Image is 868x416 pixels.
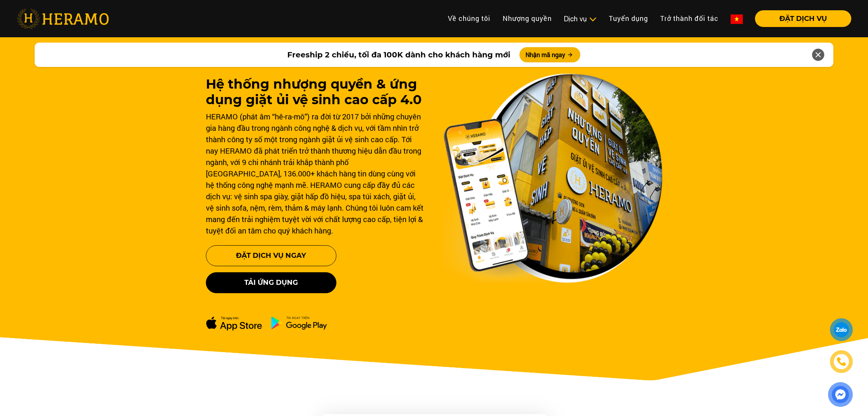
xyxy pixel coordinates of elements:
button: Đặt Dịch Vụ Ngay [206,245,336,266]
a: Trở thành đối tác [654,10,725,27]
img: vn-flag.png [731,14,743,24]
a: phone-icon [831,351,852,372]
a: Về chúng tôi [442,10,497,27]
img: apple-dowload [206,316,262,331]
button: Nhận mã ngay [519,47,580,62]
img: phone-icon [837,357,846,366]
a: Tuyển dụng [603,10,654,27]
div: HERAMO (phát âm “hê-ra-mô”) ra đời từ 2017 bởi những chuyên gia hàng đầu trong ngành công nghệ & ... [206,111,425,236]
button: ĐẶT DỊCH VỤ [755,10,851,27]
a: Nhượng quyền [497,10,558,27]
h1: Hệ thống nhượng quyền & ứng dụng giặt ủi vệ sinh cao cấp 4.0 [206,76,425,108]
img: banner [443,73,663,283]
img: heramo-logo.png [17,9,109,29]
button: Tải ứng dụng [206,272,336,293]
img: ch-dowload [271,316,327,330]
img: subToggleIcon [589,16,597,23]
div: Dịch vụ [564,14,597,24]
span: Freeship 2 chiều, tối đa 100K dành cho khách hàng mới [287,49,510,60]
a: ĐẶT DỊCH VỤ [749,15,851,22]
